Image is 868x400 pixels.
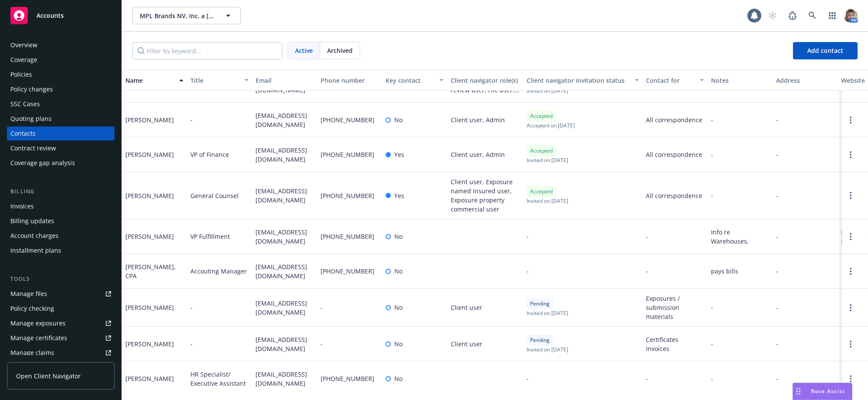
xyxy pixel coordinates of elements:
[317,70,382,91] button: Phone number
[190,232,230,241] span: VP Fulfillment
[394,339,403,348] span: No
[793,42,858,59] button: Add contact
[776,267,778,276] span: -
[711,374,713,383] span: -
[10,112,52,126] div: Quoting plans
[16,371,81,380] span: Open Client Navigator
[776,115,778,124] span: -
[793,383,852,400] button: Nova Assist
[295,46,313,55] span: Active
[190,115,193,124] span: -
[530,147,553,155] span: Accepted
[776,303,778,312] span: -
[7,82,115,96] a: Policy changes
[447,70,523,91] button: Client navigator role(s)
[10,287,47,301] div: Manage files
[7,229,115,243] a: Account charges
[451,177,520,214] span: Client user, Exposure named insured user, Exposure property commercial user
[451,339,482,348] span: Client user
[845,374,856,384] a: Open options
[125,374,174,383] div: [PERSON_NAME]
[190,76,239,85] div: Title
[527,122,575,129] span: Accepted on [DATE]
[711,228,769,246] span: Info re Warehouses.
[7,316,115,330] a: Manage exposures
[845,190,856,201] a: Open options
[527,76,629,85] div: Client navigator invitation status
[10,316,66,330] div: Manage exposures
[321,115,374,124] span: [PHONE_NUMBER]
[36,12,64,19] span: Accounts
[845,266,856,276] a: Open options
[776,339,778,348] span: -
[764,7,781,24] a: Start snowing
[125,76,174,85] div: Name
[646,232,648,241] span: -
[394,191,404,200] span: Yes
[776,374,778,383] span: -
[7,97,115,111] a: SSC Cases
[7,287,115,301] a: Manage files
[646,294,704,321] span: Exposures / submission materials
[255,335,314,353] span: [EMAIL_ADDRESS][DOMAIN_NAME]
[394,115,403,124] span: No
[252,70,317,91] button: Email
[10,302,54,315] div: Policy checking
[7,38,115,52] a: Overview
[530,300,550,308] span: Pending
[321,267,374,276] span: [PHONE_NUMBER]
[10,199,34,213] div: Invoices
[7,346,115,360] a: Manage claims
[527,232,529,241] span: -
[811,387,845,395] span: Nova Assist
[711,76,769,85] div: Notes
[642,70,708,91] button: Contact for
[122,70,187,91] button: Name
[10,97,40,111] div: SSC Cases
[321,303,323,312] span: -
[824,7,841,24] a: Switch app
[711,115,713,124] span: -
[255,146,314,164] span: [EMAIL_ADDRESS][DOMAIN_NAME]
[646,344,704,353] span: Invoices
[132,42,282,59] input: Filter by keyword...
[646,335,704,344] span: Certificates
[776,150,778,159] span: -
[804,7,821,24] a: Search
[255,262,314,280] span: [EMAIL_ADDRESS][DOMAIN_NAME]
[10,229,59,243] div: Account charges
[10,141,56,155] div: Contract review
[7,68,115,81] a: Policies
[776,232,778,241] span: -
[646,115,704,124] span: All correspondence
[10,346,54,360] div: Manage claims
[255,76,314,85] div: Email
[321,232,374,241] span: [PHONE_NUMBER]
[10,127,36,140] div: Contacts
[125,339,174,348] div: [PERSON_NAME]
[190,339,193,348] span: -
[10,82,53,96] div: Policy changes
[527,267,529,276] span: -
[255,228,314,246] span: [EMAIL_ADDRESS][DOMAIN_NAME]
[646,150,704,159] span: All correspondence
[527,346,568,353] span: Invited on [DATE]
[844,9,858,23] img: photo
[394,303,403,312] span: No
[784,7,801,24] a: Report a Bug
[7,3,115,28] a: Accounts
[255,186,314,205] span: [EMAIL_ADDRESS][DOMAIN_NAME]
[845,302,856,313] a: Open options
[10,214,54,228] div: Billing updates
[321,150,374,159] span: [PHONE_NUMBER]
[132,7,241,24] button: MPL Brands NV, Inc. a [US_STATE] Corporation
[845,339,856,349] a: Open options
[646,191,704,200] span: All correspondence
[10,244,61,257] div: Installment plans
[190,191,239,200] span: General Counsel
[776,76,834,85] div: Address
[7,244,115,257] a: Installment plans
[711,191,713,200] span: -
[7,199,115,213] a: Invoices
[386,76,434,85] div: Key contact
